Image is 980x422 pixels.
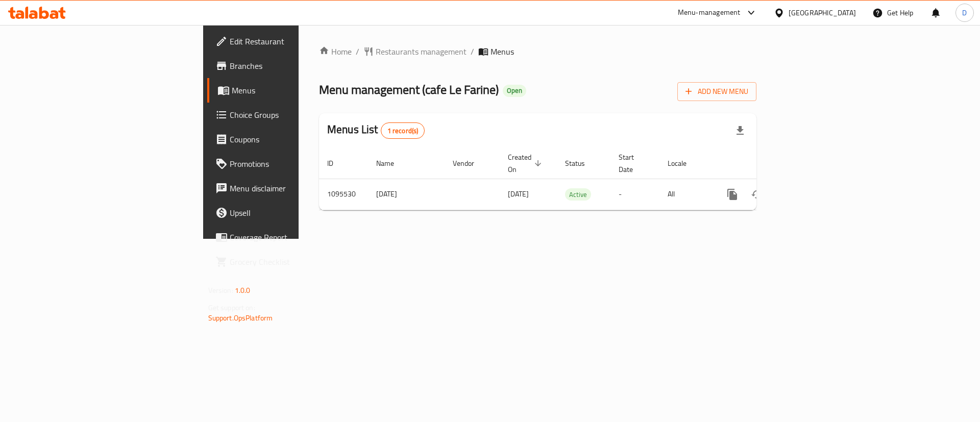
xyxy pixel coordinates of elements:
[668,157,700,169] span: Locale
[207,201,367,225] a: Upsell
[230,35,359,47] span: Edit Restaurant
[207,78,367,103] a: Menus
[381,126,425,136] span: 1 record(s)
[207,127,367,152] a: Coupons
[453,157,487,169] span: Vendor
[685,85,748,98] span: Add New Menu
[363,45,467,58] a: Restaurants management
[319,45,756,58] nav: breadcrumb
[565,157,598,169] span: Status
[207,103,367,127] a: Choice Groups
[207,250,367,274] a: Grocery Checklist
[491,45,514,58] span: Menus
[327,157,347,169] span: ID
[207,225,367,250] a: Coverage Report
[208,311,273,325] a: Support.OpsPlatform
[319,148,826,210] table: enhanced table
[368,179,445,210] td: [DATE]
[659,179,712,210] td: All
[789,7,856,18] div: [GEOGRAPHIC_DATA]
[207,29,367,54] a: Edit Restaurant
[503,85,526,97] div: Open
[235,284,251,297] span: 1.0.0
[565,189,591,201] span: Active
[230,231,359,243] span: Coverage Report
[678,7,741,19] div: Menu-management
[728,118,752,143] div: Export file
[230,182,359,194] span: Menu disclaimer
[207,176,367,201] a: Menu disclaimer
[230,207,359,219] span: Upsell
[471,45,474,58] li: /
[376,45,467,58] span: Restaurants management
[207,54,367,78] a: Branches
[230,256,359,268] span: Grocery Checklist
[230,109,359,121] span: Choice Groups
[381,122,425,139] div: Total records count
[327,122,425,139] h2: Menus List
[232,84,359,96] span: Menus
[508,151,545,176] span: Created On
[962,7,967,18] span: D
[610,179,659,210] td: -
[508,187,529,201] span: [DATE]
[376,157,407,169] span: Name
[207,152,367,176] a: Promotions
[712,148,826,179] th: Actions
[208,301,255,314] span: Get support on:
[230,133,359,145] span: Coupons
[319,78,499,101] span: Menu management ( cafe Le Farine )
[503,86,526,95] span: Open
[230,60,359,72] span: Branches
[619,151,647,176] span: Start Date
[745,182,769,207] button: Change Status
[230,158,359,170] span: Promotions
[677,82,756,101] button: Add New Menu
[720,182,745,207] button: more
[208,284,233,297] span: Version:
